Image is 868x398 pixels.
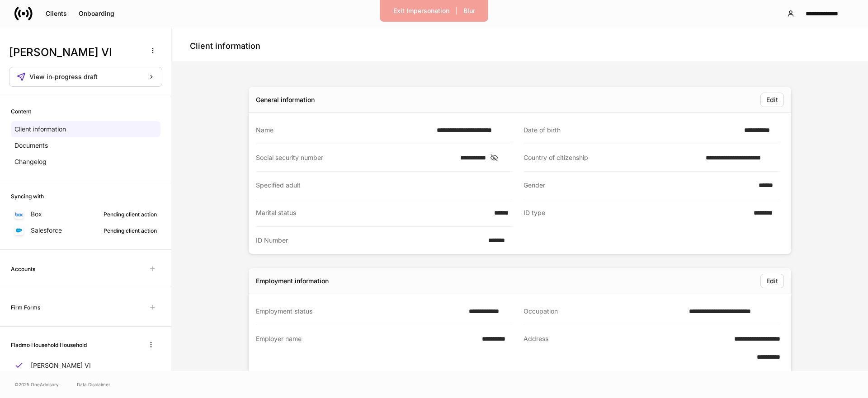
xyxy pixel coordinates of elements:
div: General information [256,95,315,104]
span: View in-progress draft [29,74,98,80]
div: Edit [766,97,778,103]
span: Unavailable with outstanding requests for information [144,299,160,315]
button: Blur [458,4,481,18]
button: Clients [40,6,73,21]
div: Marital status [256,208,489,217]
button: View in-progress draft [9,67,162,87]
p: Box [31,210,42,219]
h3: [PERSON_NAME] VI [9,45,140,60]
img: oYqM9ojoZLfzCHUefNbBcWHcyDPbQKagtYciMC8pFl3iZXy3dU33Uwy+706y+0q2uJ1ghNQf2OIHrSh50tUd9HaB5oMc62p0G... [15,212,23,216]
a: Changelog [11,154,160,170]
p: Documents [14,141,48,150]
div: Employment information [256,276,329,286]
a: SalesforcePending client action [11,222,160,239]
a: Documents [11,137,160,154]
p: Salesforce [31,226,62,235]
button: Edit [760,274,784,288]
div: Specified adult [256,181,507,190]
div: Country of citizenship [524,153,700,162]
a: BoxPending client action [11,206,160,222]
a: Data Disclaimer [77,381,110,388]
div: Occupation [524,307,684,316]
div: Date of birth [524,126,739,135]
button: Edit [760,93,784,107]
div: Blur [463,8,475,14]
button: Exit Impersonation [387,4,455,18]
div: ID type [524,208,748,218]
div: Gender [524,181,753,190]
div: Pending client action [104,210,157,219]
div: Employer name [256,334,476,379]
div: Onboarding [79,10,114,17]
a: Client information [11,121,160,137]
h6: Fladmo Household Household [11,341,87,349]
div: Employment status [256,307,463,316]
div: Exit Impersonation [393,8,449,14]
h6: Firm Forms [11,303,40,312]
div: ID Number [256,236,483,245]
div: Social security number [256,153,455,162]
h6: Content [11,107,31,116]
button: Onboarding [73,6,120,21]
p: [PERSON_NAME] VI [31,361,91,370]
h6: Accounts [11,265,35,273]
div: Clients [46,10,67,17]
div: Name [256,126,431,135]
p: Changelog [14,157,47,166]
div: Edit [766,278,778,284]
span: Unavailable with outstanding requests for information [144,261,160,277]
div: Address [524,334,707,379]
h6: Syncing with [11,192,44,201]
p: Client information [14,125,66,134]
h4: Client information [190,41,260,52]
a: [PERSON_NAME] VI [11,357,160,374]
div: Pending client action [104,226,157,235]
span: © 2025 OneAdvisory [14,381,59,388]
